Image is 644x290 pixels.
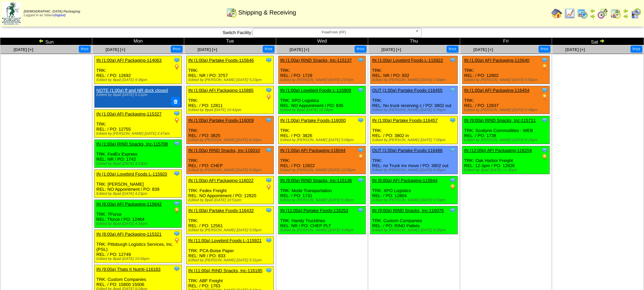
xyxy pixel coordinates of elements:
img: calendarprod.gif [577,8,588,19]
a: [DATE] [+] [197,47,217,52]
div: Edited by [PERSON_NAME] [DATE] 4:46pm [280,228,365,232]
img: PO [541,63,548,70]
img: Tooltip [173,200,180,207]
button: Print [171,46,183,53]
div: Edited by [PERSON_NAME] [DATE] 6:53pm [372,198,457,202]
div: TRK: REL: / PO: 12802 [462,56,550,84]
a: IN (1:00a) AFI Packaging-116454 [464,88,529,93]
div: TRK: Pittsburgh Logistics Services, Inc. (PSL) REL: / PO: 12749 [95,230,182,263]
img: Tooltip [265,87,272,94]
div: TRK: REL: NR / PO: 3757 [187,56,274,84]
a: IN (11:00a) Partake Foods-116253 [280,208,348,213]
div: Edited by Bpali [DATE] 5:11pm [96,93,178,97]
button: Print [355,46,366,53]
img: PO [541,94,548,100]
div: TRK: XPO Logistics REL: NO Appointment / PO: 836 [279,86,366,114]
a: [DATE] [+] [473,47,493,52]
td: Fri [460,38,552,45]
div: TRK: Scotlynn Commodities - WEB REL: / PO: 1738 [462,116,550,144]
img: Tooltip [265,117,272,124]
img: Tooltip [265,237,272,244]
div: TRK: FedEx Express REL: NR / PO: 1742 [95,139,182,167]
div: TRK: Handy Trucklines REL: NR / PO: CHEP PLT [279,206,366,234]
img: zoroco-logo-small.webp [2,2,21,25]
img: Tooltip [449,207,456,214]
div: Edited by Bpali [DATE] 10:51pm [188,198,273,202]
a: IN (1:00a) Lovebird Foods L-115922 [372,58,443,63]
div: Edited by [PERSON_NAME] [DATE] 2:59pm [372,78,457,82]
img: calendarinout.gif [610,8,621,19]
div: TRK: REL: / PO: 12811 [187,86,274,114]
a: IN (1:00a) Partake Foods-116432 [188,208,254,213]
span: [DATE] [+] [14,47,33,52]
img: Tooltip [173,140,180,147]
a: [DATE] [+] [105,47,125,52]
div: TRK: XPO Logistics REL: / PO: 12804 [371,176,458,204]
div: TRK: [PERSON_NAME] REL: NO Appointment / PO: 839 [95,169,182,197]
div: TRK: REL: no Truck inv move / PO: 3802 out [371,146,458,174]
div: Edited by [PERSON_NAME] [DATE] 10:05pm [280,168,365,172]
span: Logged in as Sdavis [24,10,80,17]
img: Tooltip [357,147,364,154]
button: Print [79,46,91,53]
img: Tooltip [541,87,548,94]
div: TRK: REL: No truck receiving c / PO: 3802 out [371,86,458,114]
div: Edited by Bpali [DATE] 10:41pm [188,108,273,112]
a: IN (1:00a) AFI Packaging-115327 [96,111,162,116]
button: Print [630,46,642,53]
div: Edited by [PERSON_NAME] [DATE] 7:00pm [372,138,457,142]
td: Sun [0,38,92,45]
a: (logout) [54,14,66,17]
div: TRK: REL: / PO: 3802 in [371,116,458,144]
img: Tooltip [541,117,548,124]
img: Tooltip [173,170,180,177]
div: Edited by [PERSON_NAME] [DATE] 5:09pm [280,138,365,142]
a: [DATE] [+] [381,47,401,52]
div: Edited by [PERSON_NAME] [DATE] 2:57pm [280,78,365,82]
td: Thu [368,38,460,45]
td: Tue [184,38,276,45]
span: [DEMOGRAPHIC_DATA] Packaging [24,10,80,14]
div: TRK: REL: / PO: 12755 [95,109,182,137]
div: TRK: REL: / PO: 12561 [187,206,274,234]
a: IN (11:00a) Lovebird Foods L-115921 [188,238,262,243]
a: IN (8:00a) RIND Snacks, Inc-115136 [280,178,352,183]
a: IN (1:00a) AFI Packaging-116044 [280,148,345,153]
div: Edited by Bpali [DATE] 11:30pm [464,168,549,172]
img: arrowleft.gif [590,8,595,14]
img: arrowleft.gif [39,38,44,44]
a: IN (1:00a) Lovebird Foods L-115909 [280,88,351,93]
a: OUT (1:00a) Partake Foods-116455 [372,88,443,93]
img: Tooltip [357,177,364,184]
a: IN (1:00a) Partake Foods-116009 [188,118,254,123]
td: Mon [92,38,184,45]
img: PO [173,207,180,214]
button: Delete Note [171,97,180,106]
div: TRK: REL: NR / PO: 832 [371,56,458,84]
a: [DATE] [+] [565,47,585,52]
a: IN (1:00a) Partake Foods-116000 [280,118,346,123]
img: Tooltip [449,57,456,63]
img: Tooltip [449,117,456,124]
div: Edited by [PERSON_NAME] [DATE] 9:28pm [372,228,457,232]
div: Edited by Bpali [DATE] 9:36pm [96,78,182,82]
div: Edited by [PERSON_NAME] [DATE] 8:42pm [188,138,273,142]
a: IN (8:00a) AFI Packaging-115321 [96,232,162,237]
div: Edited by [PERSON_NAME] [DATE] 5:05pm [188,228,273,232]
span: Shipping & Receiving [238,9,296,16]
a: IN (6:00a) AFI Packaging-115644 [372,178,437,183]
a: IN (1:00a) RIND Snacks, Inc-115137 [280,58,352,63]
a: IN (1:00a) RIND Snacks, Inc-116010 [188,148,260,153]
div: TRK: PCA-Boise Paper REL: NR / PO: 833 [187,236,274,264]
button: Print [539,46,550,53]
div: Edited by Bpali [DATE] 10:59pm [96,257,182,261]
img: Tooltip [265,207,272,214]
img: PO [541,154,548,160]
span: [DATE] [+] [289,47,309,52]
img: Tooltip [541,147,548,154]
img: Tooltip [357,57,364,63]
span: FreeFrom (FF) [256,28,412,36]
div: Edited by [PERSON_NAME] [DATE] 9:28pm [280,198,365,202]
a: IN (9:00a) Thats It Nutriti-116183 [96,267,161,272]
a: IN (1:00a) AFI Packaging-115885 [188,88,254,93]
